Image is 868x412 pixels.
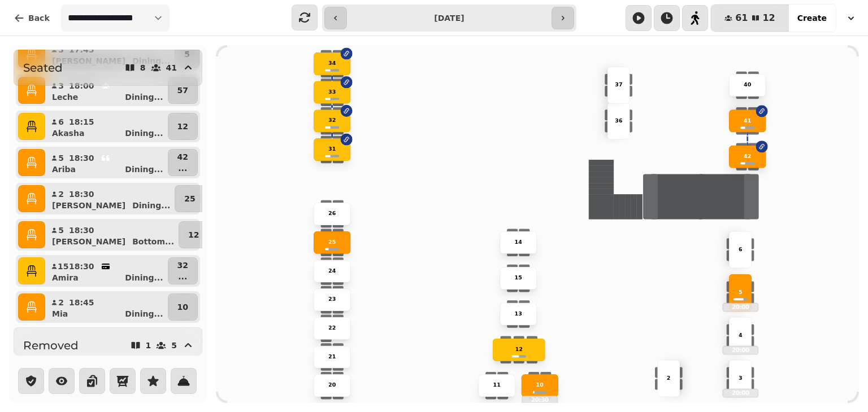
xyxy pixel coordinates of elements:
[171,341,177,349] p: 5
[523,396,557,404] p: 20:30
[132,236,174,247] p: Bottom ...
[58,297,64,308] p: 2
[23,60,63,76] h2: Seated
[744,153,751,161] p: 42
[328,146,336,154] p: 31
[14,50,202,86] button: Seated841
[177,151,188,163] p: 42
[132,200,170,211] p: Dining ...
[788,5,836,32] button: Create
[69,189,94,200] p: 18:30
[615,81,622,89] p: 37
[667,374,671,382] p: 2
[328,267,336,275] p: 24
[5,5,59,32] button: Back
[168,77,198,104] button: 57
[52,91,78,103] p: Leche
[175,185,205,212] button: 25
[47,293,166,321] button: 218:45MiaDining...
[69,116,94,128] p: 18:15
[744,117,751,125] p: 41
[23,338,79,353] h2: Removed
[179,221,209,248] button: 12
[146,341,151,349] p: 1
[69,225,94,236] p: 18:30
[69,80,94,91] p: 18:00
[711,5,789,32] button: 6112
[328,353,336,361] p: 21
[125,272,163,283] p: Dining ...
[168,293,198,321] button: 10
[493,382,501,389] p: 11
[58,261,64,272] p: 15
[52,308,68,319] p: Mia
[166,64,177,72] p: 41
[58,225,64,236] p: 5
[735,14,748,23] span: 61
[177,271,188,282] p: ...
[739,374,743,382] p: 3
[723,304,757,311] p: 20:00
[125,91,163,103] p: Dining ...
[52,272,79,283] p: Amira
[14,327,202,363] button: Removed15
[536,382,544,389] p: 10
[125,128,163,139] p: Dining ...
[52,236,125,247] p: [PERSON_NAME]
[52,164,76,175] p: Ariba
[739,331,743,339] p: 4
[515,310,522,318] p: 13
[58,116,64,128] p: 6
[615,117,622,125] p: 36
[52,200,125,211] p: [PERSON_NAME]
[125,164,163,175] p: Dining ...
[47,77,166,104] button: 318:00LecheDining...
[184,193,195,204] p: 25
[69,261,94,272] p: 18:30
[177,85,188,96] p: 57
[723,389,757,397] p: 20:00
[168,257,198,284] button: 32...
[58,80,64,91] p: 3
[723,347,757,354] p: 20:00
[328,325,336,332] p: 22
[797,14,827,22] span: Create
[47,221,176,248] button: 518:30[PERSON_NAME]Bottom...
[188,229,199,240] p: 12
[762,14,775,23] span: 12
[69,297,94,308] p: 18:45
[739,288,743,296] p: 5
[515,274,522,282] p: 15
[328,117,336,125] p: 32
[58,152,64,164] p: 5
[328,382,336,389] p: 20
[744,81,751,89] p: 40
[328,60,336,68] p: 34
[47,257,166,284] button: 1518:30AmiraDining...
[47,149,166,176] button: 518:30AribaDining...
[739,246,743,253] p: 6
[168,149,198,176] button: 42...
[140,64,146,72] p: 8
[28,14,50,22] span: Back
[515,346,523,354] p: 12
[328,88,336,96] p: 33
[177,163,188,174] p: ...
[47,113,166,140] button: 618:15AkashaDining...
[168,113,198,140] button: 12
[69,152,94,164] p: 18:30
[515,239,522,247] p: 14
[328,296,336,304] p: 23
[58,189,64,200] p: 2
[177,301,188,313] p: 10
[47,185,172,212] button: 218:30[PERSON_NAME]Dining...
[177,260,188,271] p: 32
[125,308,163,319] p: Dining ...
[328,239,336,247] p: 25
[328,210,336,218] p: 26
[52,128,84,139] p: Akasha
[177,121,188,132] p: 12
